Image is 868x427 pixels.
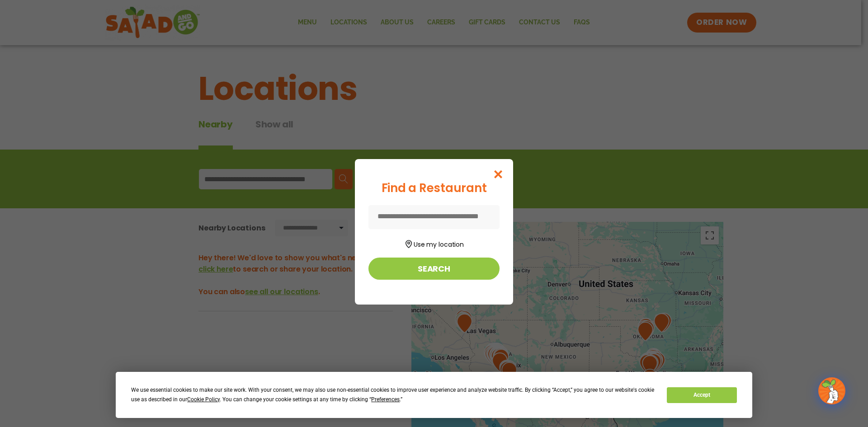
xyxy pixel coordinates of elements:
span: Cookie Policy [187,396,220,403]
button: Accept [667,387,736,403]
span: Preferences [371,396,400,403]
div: Find a Restaurant [368,179,500,197]
div: Cookie Consent Prompt [116,372,752,418]
div: We use essential cookies to make our site work. With your consent, we may also use non-essential ... [131,385,656,404]
button: Close modal [484,159,513,189]
img: wpChatIcon [819,378,844,404]
button: Search [368,258,500,280]
button: Use my location [368,237,500,249]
